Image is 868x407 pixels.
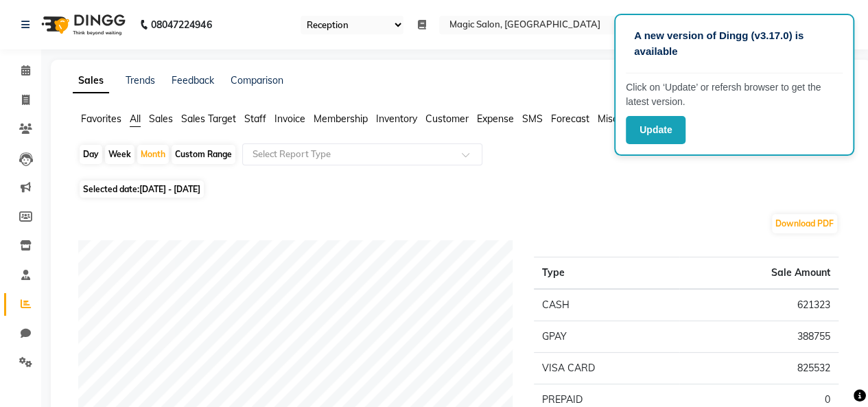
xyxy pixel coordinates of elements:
span: Sales [149,113,173,125]
p: A new version of Dingg (v3.17.0) is available [634,28,834,59]
p: Click on ‘Update’ or refersh browser to get the latest version. [626,80,843,109]
div: Month [137,145,169,164]
span: Invoice [274,113,305,125]
a: Feedback [172,74,214,86]
th: Type [534,257,680,290]
a: Sales [73,69,109,93]
div: Day [80,145,102,164]
span: Staff [244,113,266,125]
span: [DATE] - [DATE] [139,184,200,194]
th: Sale Amount [679,257,838,290]
span: Favorites [81,113,121,125]
span: Sales Target [181,113,236,125]
div: Custom Range [172,145,235,164]
img: logo [35,5,129,44]
div: Week [105,145,134,164]
span: Misc [598,113,618,125]
td: GPAY [534,321,680,353]
span: All [130,113,141,125]
button: Update [626,116,685,144]
a: Comparison [231,74,283,86]
span: SMS [522,113,543,125]
td: VISA CARD [534,353,680,384]
a: Trends [126,74,155,86]
span: Customer [425,113,469,125]
span: Forecast [551,113,589,125]
span: Inventory [376,113,417,125]
td: 388755 [679,321,838,353]
span: Membership [314,113,368,125]
b: 08047224946 [151,5,211,44]
span: Expense [477,113,514,125]
td: CASH [534,289,680,321]
span: Selected date: [80,181,204,198]
td: 621323 [679,289,838,321]
td: 825532 [679,353,838,384]
button: Download PDF [772,214,837,233]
